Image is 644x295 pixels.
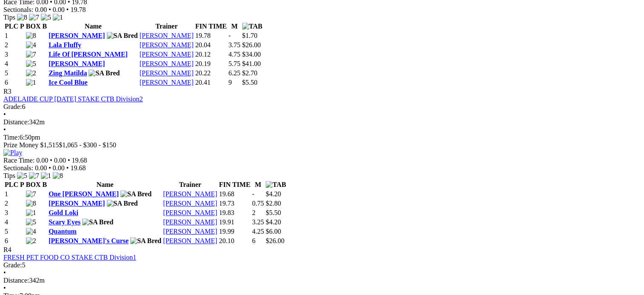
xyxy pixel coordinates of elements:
a: [PERSON_NAME] [49,200,105,207]
a: One [PERSON_NAME] [49,190,119,198]
text: 3.75 [229,41,240,49]
text: 6 [252,237,255,244]
td: 20.19 [195,60,227,68]
img: 1 [53,14,63,21]
span: 0.00 [53,6,65,13]
img: 7 [29,172,39,180]
a: Gold Loki [49,209,78,216]
img: 7 [26,51,36,58]
span: B [42,23,47,30]
img: TAB [266,181,286,189]
a: [PERSON_NAME]'s Curse [49,237,129,244]
a: [PERSON_NAME] [140,41,194,49]
td: 19.83 [218,209,251,217]
th: Trainer [163,180,218,189]
td: 20.10 [218,237,251,245]
img: 4 [26,228,36,235]
td: 4 [4,218,25,226]
a: [PERSON_NAME] [49,60,105,67]
img: 1 [26,209,36,217]
td: 4 [4,60,25,68]
img: 8 [26,32,36,40]
img: 5 [41,14,51,21]
span: $2.80 [266,200,281,207]
span: • [3,284,6,292]
span: • [68,157,70,164]
td: 5 [4,227,25,236]
span: • [66,164,69,172]
span: $5.50 [242,79,258,86]
td: 1 [4,190,25,198]
img: 2 [26,237,36,245]
span: Grade: [3,103,22,110]
div: 5 [3,261,641,269]
th: FIN TIME [195,22,227,31]
a: Scary Eyes [49,218,80,226]
img: SA Bred [130,237,161,245]
text: 4.25 [252,228,264,235]
text: - [252,190,254,198]
span: 19.78 [70,6,86,13]
a: Lala Fluffy [49,41,81,49]
td: 20.22 [195,69,227,77]
span: P [20,181,24,188]
span: Tips [3,172,15,179]
img: SA Bred [107,200,138,207]
div: 6:50pm [3,134,641,141]
div: 342m [3,118,641,126]
a: [PERSON_NAME] [140,79,194,86]
img: SA Bred [107,32,138,40]
span: 0.00 [53,164,65,172]
img: SA Bred [89,69,120,77]
text: 4.75 [229,51,240,58]
span: 0.00 [35,6,47,13]
a: Zing Matilda [49,69,87,77]
span: R3 [3,88,11,95]
span: $5.50 [266,209,281,216]
span: Sectionals: [3,164,33,172]
a: [PERSON_NAME] [140,69,194,77]
a: [PERSON_NAME] [140,60,194,67]
a: [PERSON_NAME] [140,32,194,39]
span: BOX [26,23,41,30]
td: 1 [4,32,25,40]
td: 19.73 [218,199,251,208]
td: 19.99 [218,227,251,236]
img: 7 [26,190,36,198]
span: Race Time: [3,157,34,164]
img: 4 [26,41,36,49]
div: 342m [3,277,641,284]
span: 19.68 [72,157,87,164]
img: SA Bred [82,218,113,226]
td: 19.78 [195,32,227,40]
span: B [42,181,47,188]
img: 5 [26,218,36,226]
a: [PERSON_NAME] [140,51,194,58]
img: 7 [29,14,39,21]
th: FIN TIME [218,180,251,189]
td: 6 [4,78,25,87]
span: P [20,23,24,30]
span: • [49,164,51,172]
img: 5 [17,172,27,180]
th: M [252,180,264,189]
span: PLC [5,23,18,30]
td: 20.12 [195,50,227,59]
td: 3 [4,209,25,217]
span: • [50,157,52,164]
img: Play [3,149,22,157]
a: Ice Cool Blue [49,79,88,86]
span: 0.00 [36,157,48,164]
img: 1 [41,172,51,180]
div: 6 [3,103,641,111]
th: Name [48,22,138,31]
td: 5 [4,69,25,77]
text: 2 [252,209,255,216]
a: FRESH PET FOOD CO STAKE CTB Division1 [3,254,136,261]
text: 9 [229,79,232,86]
td: 6 [4,237,25,245]
span: • [3,269,6,276]
a: [PERSON_NAME] [163,190,217,198]
span: • [3,126,6,133]
img: 8 [53,172,63,180]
